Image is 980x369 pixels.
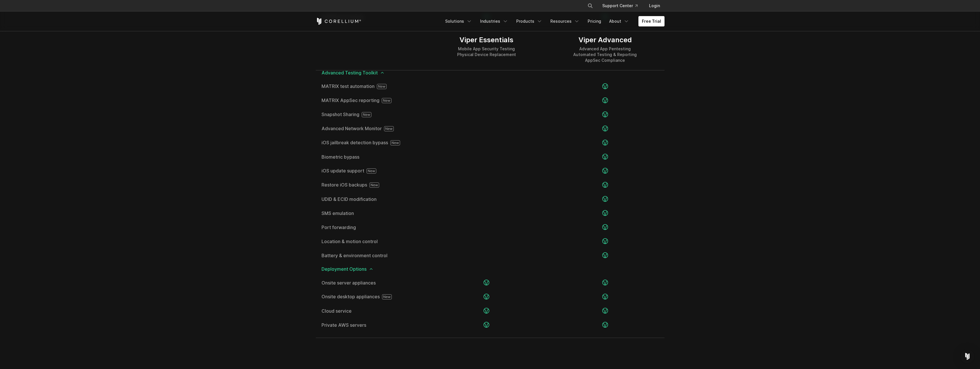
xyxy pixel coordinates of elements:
span: Onsite desktop appliances [322,294,422,299]
a: Pricing [584,16,605,26]
span: Advanced Testing Toolkit [322,70,659,75]
a: Biometric bypass [322,155,422,159]
span: iOS jailbreak detection bypass [322,140,422,145]
a: MATRIX AppSec reporting [322,98,422,103]
span: Deployment Options [322,267,659,271]
a: Solutions [442,16,476,26]
a: Industries [477,16,512,26]
span: Cloud service [322,309,422,313]
a: Products [513,16,546,26]
a: About [606,16,633,26]
a: Login [644,1,665,11]
a: UDID & ECID modification [322,197,422,201]
a: Resources [547,16,583,26]
div: Mobile App Security Testing Physical Device Replacement [457,46,516,57]
button: Search [585,1,595,11]
span: Private AWS servers [322,323,422,327]
a: Support Center [598,1,642,11]
a: Corellium Home [316,18,361,25]
a: Battery & environment control [322,253,422,258]
div: Viper Advanced [573,36,637,44]
div: Advanced App Pentesting Automated Testing & Reporting AppSec Compliance [573,46,637,63]
a: MATRIX test automation [322,84,422,89]
span: Onsite server appliances [322,280,422,285]
a: Snapshot Sharing [322,112,422,117]
a: Free Trial [638,16,665,26]
a: Restore iOS backups [322,182,422,188]
div: Navigation Menu [580,1,665,11]
div: Navigation Menu [442,16,665,26]
div: Viper Essentials [457,36,516,44]
a: Advanced Network Monitor [322,126,422,131]
a: SMS emulation [322,211,422,216]
a: Location & motion control [322,239,422,244]
a: Port forwarding [322,225,422,230]
a: iOS update support [322,168,422,174]
div: Open Intercom Messenger [960,349,974,363]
